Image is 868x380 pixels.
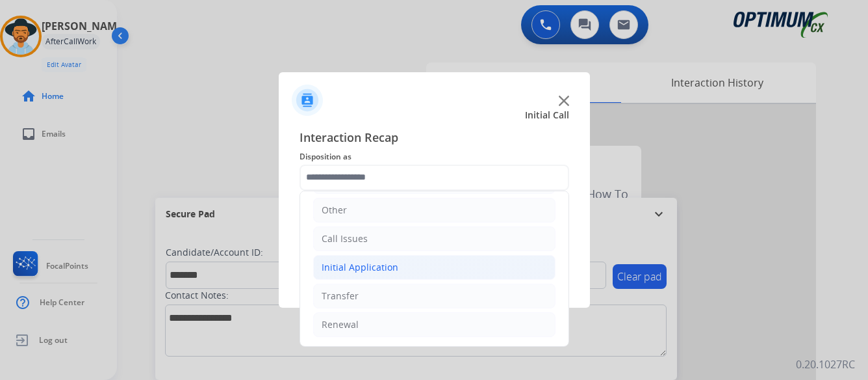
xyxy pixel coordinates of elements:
[796,357,855,372] p: 0.20.1027RC
[322,261,398,274] div: Initial Application
[322,290,359,303] div: Transfer
[525,109,569,122] span: Initial Call
[300,149,569,165] span: Disposition as
[292,85,323,116] img: contactIcon
[322,318,359,331] div: Renewal
[300,128,569,149] span: Interaction Recap
[322,232,368,245] div: Call Issues
[322,204,347,217] div: Other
